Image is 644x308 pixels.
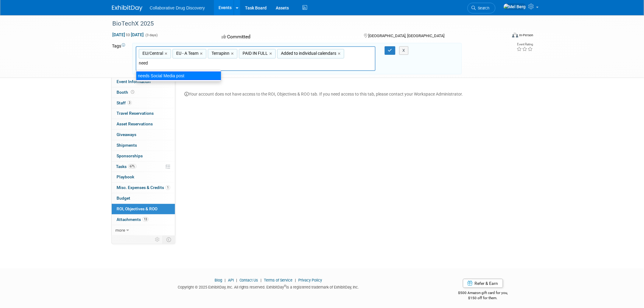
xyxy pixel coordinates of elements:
span: (3 days) [145,33,158,37]
span: [GEOGRAPHIC_DATA], [GEOGRAPHIC_DATA] [368,33,444,38]
span: PAID IN FULL [241,50,268,56]
img: Format-Inperson.png [512,33,518,37]
input: Type tag and hit enter [139,60,224,66]
a: × [338,50,342,57]
span: 67% [128,164,136,169]
span: ROI, Objectives & ROO [117,206,157,211]
div: Copyright © 2025 ExhibitDay, Inc. All rights reserved. ExhibitDay is a registered trademark of Ex... [112,283,425,290]
span: EU - A Team [175,50,198,56]
a: Terms of Service [264,278,293,282]
a: × [269,50,273,57]
span: to [125,32,131,37]
a: Attachments13 [112,215,175,225]
a: × [200,50,204,57]
a: ROI, Objectives & ROO [112,204,175,214]
span: Staff [117,100,132,105]
td: Toggle Event Tabs [163,236,175,243]
div: Event Format [471,32,534,41]
a: Asset Reservations [112,119,175,129]
a: Travel Reservations [112,108,175,119]
a: Booth [112,87,175,98]
a: API [228,278,234,282]
span: Attachments [117,217,149,222]
span: [DATE] [DATE] [112,32,144,37]
a: Sponsorships [112,151,175,161]
span: | [259,278,263,282]
a: Blog [215,278,222,282]
div: $500 Amazon gift card for you, [434,286,532,300]
div: Your account does not have access to the ROI, Objectives & ROO tab. If you need access to this ta... [184,85,527,97]
span: Misc. Expenses & Credits [117,185,170,190]
span: Travel Reservations [117,111,154,116]
span: more [115,228,125,233]
button: X [399,46,409,55]
div: Committed [220,32,354,42]
span: 13 [142,217,149,222]
a: Shipments [112,140,175,151]
a: × [231,50,235,57]
a: Privacy Policy [299,278,322,282]
span: 1 [166,185,170,190]
div: $150 off for them. [434,296,532,301]
span: Giveaways [117,132,136,137]
span: Booth not reserved yet [130,90,135,94]
span: Playbook [117,174,134,179]
span: | [223,278,227,282]
span: Tasks [116,164,136,169]
div: Event Rating [517,43,533,46]
span: Collaborative Drug Discovery [150,5,205,10]
span: | [235,278,239,282]
a: Staff3 [112,98,175,108]
span: Asset Reservations [117,121,153,126]
a: Event Information [112,77,175,87]
span: Sponsorships [117,153,143,158]
span: Added to individual calendars [280,50,336,56]
span: 3 [127,100,132,105]
span: Search [476,6,490,10]
div: needs Social Media post [136,72,221,80]
a: Search [467,3,495,13]
span: | [294,278,298,282]
img: Mel Berg [503,3,526,10]
a: Refer & Earn [463,279,503,288]
div: In-Person [519,33,534,37]
a: × [165,50,169,57]
a: Misc. Expenses & Credits1 [112,183,175,193]
a: Contact Us [240,278,258,282]
span: Budget [117,196,130,201]
a: Playbook [112,172,175,182]
a: Tasks67% [112,162,175,172]
img: ExhibitDay [112,5,142,11]
a: Budget [112,193,175,204]
div: BioTechX 2025 [110,18,498,29]
sup: ® [284,284,286,288]
td: Personalize Event Tab Strip [152,236,163,243]
span: Shipments [117,143,137,148]
span: Booth [117,90,135,95]
a: Giveaways [112,130,175,140]
span: Event Information [117,79,151,84]
a: more [112,225,175,236]
span: EU/Central [141,50,163,56]
td: Tags [112,43,127,74]
span: Terrapinn [210,50,229,56]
